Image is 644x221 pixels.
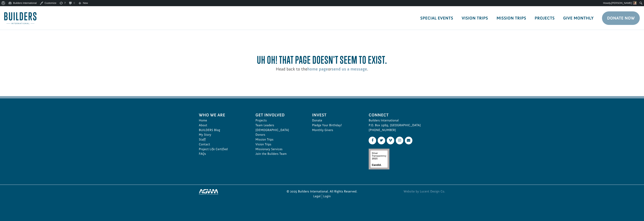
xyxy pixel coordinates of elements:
[256,112,304,118] span: Get Involved
[307,66,328,72] a: home page
[256,147,304,152] a: Missionary Services
[369,112,445,118] span: Connect
[256,142,304,147] a: Vision Trips
[199,118,247,123] a: Home
[602,11,640,25] a: Donate Now
[199,123,247,128] a: About
[256,118,304,123] a: Projects
[369,118,445,132] p: Builders International P.O. Box 1969, [GEOGRAPHIC_DATA] [PHONE_NUMBER]
[369,137,376,144] a: Facebook
[199,128,247,133] a: BUILDERS Blog
[199,152,247,156] a: FAQs
[378,137,385,144] a: Twitter
[199,142,247,147] a: Contact
[312,118,360,123] a: Donate
[256,137,304,142] a: Mission Trips
[559,13,598,24] a: Give Monthly
[457,13,492,24] a: Vision Trips
[312,128,360,133] a: Monthly Givers
[312,123,360,128] a: Pledge Your Birthday!
[531,13,559,24] a: Projects
[256,123,304,128] a: Team Leaders
[256,152,304,156] a: Join the Builders Team
[332,66,367,72] a: send us a message
[256,132,304,137] a: Donors
[282,189,362,194] p: © 2025 Builders International. All Rights Reserved.
[312,112,360,118] span: Invest
[313,194,321,199] a: Legal
[492,13,531,24] a: Mission Trips
[199,137,247,142] a: Staff
[611,2,632,4] span: [PERSON_NAME]
[199,54,445,66] h2: Uh oh! That page doesn't seem to exist.
[323,194,331,199] a: Login
[369,149,389,169] img: Silver Transparency Rating for 2025 by Candid
[256,128,304,133] a: [DEMOGRAPHIC_DATA]
[199,66,445,72] p: Head back to the or .
[387,137,394,144] a: Vimeo
[396,137,403,144] a: Instagram
[4,12,36,24] img: Builders International
[199,112,247,118] span: Who We Are
[199,189,218,195] img: Assemblies of God World Missions
[365,189,445,194] a: Website by Lucent Design Co.
[199,132,247,137] a: My Story
[416,13,457,24] a: Special Events
[405,137,412,144] a: Contact Us
[199,147,247,152] a: Project Life Certified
